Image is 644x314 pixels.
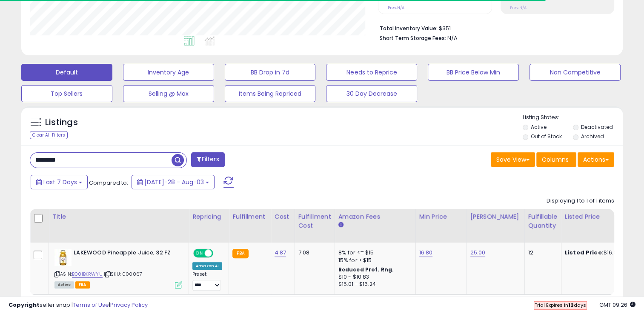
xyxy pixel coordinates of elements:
b: 13 [568,302,574,308]
div: 15% for > $15 [338,257,409,264]
button: BB Price Below Min [428,64,519,81]
div: 7.08 [298,249,328,257]
div: Displaying 1 to 1 of 1 items [547,197,614,205]
h5: Listings [45,117,78,128]
div: seller snap | | [9,301,148,309]
div: Min Price [419,212,463,221]
span: Compared to: [89,179,128,187]
span: N/A [447,34,457,42]
a: 25.00 [470,248,486,257]
b: Short Term Storage Fees: [379,34,446,42]
div: Repricing [192,212,225,221]
div: Fulfillable Quantity [528,212,558,230]
span: 2025-08-11 09:26 GMT [599,301,635,309]
div: $10 - $10.83 [338,274,409,281]
button: Top Sellers [21,85,112,102]
div: 12 [528,249,555,257]
button: Last 7 Days [31,175,88,189]
button: Default [21,64,112,81]
small: Prev: N/A [387,5,404,10]
button: 30 Day Decrease [326,85,417,102]
li: $351 [379,23,608,33]
button: Non Competitive [530,64,621,81]
button: Items Being Repriced [225,85,316,102]
small: Amazon Fees. [338,221,343,229]
label: Deactivated [581,123,613,131]
button: BB Drop in 7d [225,64,316,81]
button: Inventory Age [123,64,214,81]
p: Listing States: [523,114,623,122]
b: Total Inventory Value: [379,25,437,32]
div: $16.82 [565,249,635,257]
b: Listed Price: [565,248,604,257]
button: Selling @ Max [123,85,214,102]
div: Title [52,212,185,221]
span: All listings currently available for purchase on Amazon [54,281,74,288]
a: 16.80 [419,248,433,257]
div: Preset: [192,271,222,291]
span: Columns [542,155,569,164]
button: [DATE]-28 - Aug-03 [132,175,215,189]
div: Fulfillment [232,212,267,221]
a: 4.87 [275,248,286,257]
span: Last 7 Days [43,178,77,186]
span: FBA [75,281,90,288]
div: Amazon AI [192,262,222,270]
button: Filters [191,152,224,167]
strong: Copyright [9,301,40,309]
div: Listed Price [565,212,638,221]
div: [PERSON_NAME] [470,212,521,221]
div: Fulfillment Cost [298,212,331,230]
small: Prev: N/A [510,5,527,10]
div: $15.01 - $16.24 [338,281,409,288]
span: | SKU: 000067 [104,271,142,277]
div: Amazon Fees [338,212,412,221]
b: Reduced Prof. Rng. [338,266,394,273]
img: 41e783yWj1L._SL40_.jpg [54,249,72,266]
span: [DATE]-28 - Aug-03 [144,178,204,186]
a: Terms of Use [73,301,109,309]
div: Cost [275,212,291,221]
button: Actions [578,152,614,167]
div: 8% for <= $15 [338,249,409,257]
div: ASIN: [54,249,182,288]
label: Archived [581,133,604,140]
a: B001BKRWYU [72,271,103,278]
label: Out of Stock [531,133,562,140]
b: LAKEWOOD Pineapple Juice, 32 FZ [74,249,177,259]
span: ON [194,250,205,257]
button: Needs to Reprice [326,64,417,81]
span: OFF [212,250,226,257]
label: Active [531,123,547,131]
div: Clear All Filters [30,131,68,139]
button: Save View [491,152,535,167]
a: Privacy Policy [110,301,148,309]
span: Trial Expires in days [535,302,586,308]
button: Columns [536,152,576,167]
small: FBA [232,249,248,258]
